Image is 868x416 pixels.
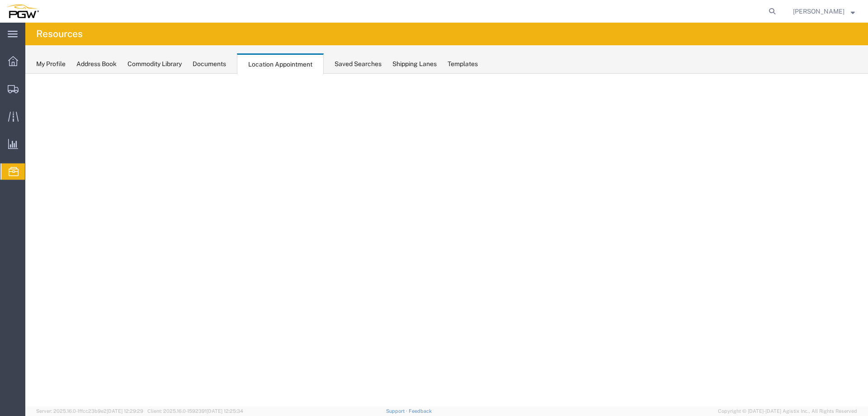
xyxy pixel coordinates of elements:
[6,5,39,18] img: logo
[448,59,478,69] div: Templates
[718,407,857,415] span: Copyright © [DATE]-[DATE] Agistix Inc., All Rights Reserved
[107,408,143,414] span: [DATE] 12:29:29
[76,59,117,69] div: Address Book
[409,408,432,414] a: Feedback
[793,6,855,17] button: [PERSON_NAME]
[25,74,868,406] iframe: FS Legacy Container
[127,59,182,69] div: Commodity Library
[36,59,66,69] div: My Profile
[193,59,226,69] div: Documents
[386,408,409,414] a: Support
[392,59,437,69] div: Shipping Lanes
[207,408,243,414] span: [DATE] 12:25:34
[793,6,844,16] span: Phillip Thornton
[335,59,382,69] div: Saved Searches
[147,408,243,414] span: Client: 2025.16.0-1592391
[36,23,83,45] h4: Resources
[36,408,143,414] span: Server: 2025.16.0-1ffcc23b9e2
[237,53,324,74] div: Location Appointment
